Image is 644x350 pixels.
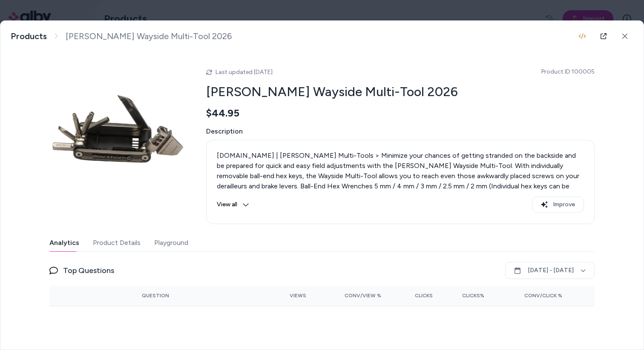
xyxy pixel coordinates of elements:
[505,262,595,279] button: [DATE] - [DATE]
[206,107,239,120] span: $44.95
[395,289,433,302] button: Clicks
[206,126,595,137] span: Description
[268,289,306,302] button: Views
[93,234,141,251] button: Product Details
[524,292,562,299] span: Conv/Click %
[446,289,484,302] button: Clicks%
[142,292,169,299] span: Question
[415,292,433,299] span: Clicks
[142,289,169,302] button: Question
[49,234,79,251] button: Analytics
[66,31,232,42] span: [PERSON_NAME] Wayside Multi-Tool 2026
[541,68,595,76] span: Product ID: 100005
[11,31,47,42] a: Products
[217,151,584,232] p: [DOMAIN_NAME] | [PERSON_NAME] Multi-Tools > Minimize your chances of getting stranded on the back...
[462,292,484,299] span: Clicks%
[11,31,232,42] nav: breadcrumb
[216,68,273,76] span: Last updated [DATE]
[206,84,595,100] h2: [PERSON_NAME] Wayside Multi-Tool 2026
[217,196,249,213] button: View all
[49,62,186,198] img: blackburn-wayside-multi-tool-.jpg
[532,196,584,213] button: Improve
[154,234,188,251] button: Playground
[498,289,562,302] button: Conv/Click %
[345,292,381,299] span: Conv/View %
[290,292,306,299] span: Views
[63,265,114,276] span: Top Questions
[320,289,382,302] button: Conv/View %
